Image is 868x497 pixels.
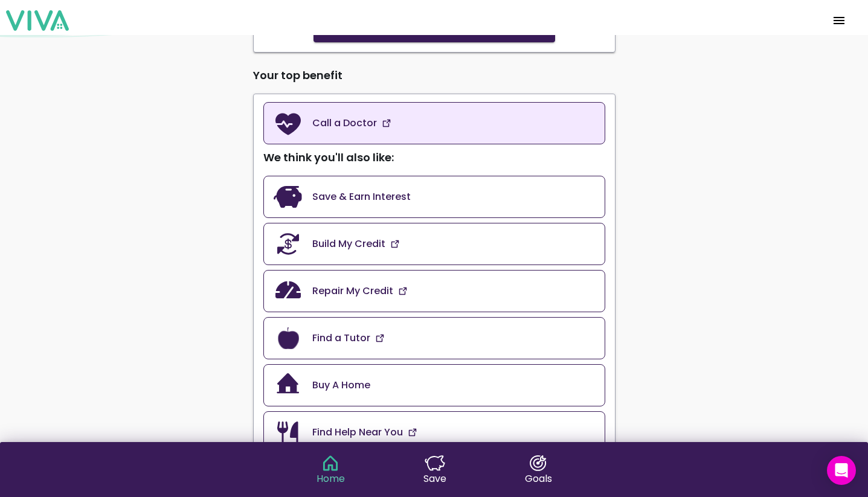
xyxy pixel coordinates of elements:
a: singleWord.goalsGoals [525,455,552,486]
img: amenity [274,277,303,306]
a: singleWord.saveSave [423,455,446,486]
img: amenity [375,333,385,343]
img: singleWord.goals [528,455,548,471]
ion-text: We think you'll also like : [263,150,394,165]
img: amenity [274,324,303,353]
a: Find Help Near You [263,411,605,454]
a: Find a Tutor [263,317,605,359]
ion-text: Goals [525,471,552,486]
img: amenity [274,371,303,400]
img: amenity [274,418,303,447]
ion-text: Save & Earn Interest [312,190,411,204]
img: amenity [382,118,391,128]
ion-text: Buy A Home [312,378,370,393]
ion-text: Find Help Near You [312,425,403,440]
a: Build My Credit [263,223,605,265]
img: amenity [398,286,408,296]
ion-text: Home [317,471,345,486]
img: amenity [274,182,303,211]
img: amenity [408,428,417,437]
a: Save & Earn Interest [263,176,605,218]
ion-text: Switch Goal [405,27,463,36]
img: amenity [274,109,303,138]
ion-text: Call a Doctor [312,116,377,130]
a: singleWord.homeHome [317,455,345,486]
ion-text: Build My Credit [312,237,385,251]
a: Call a Doctor [263,102,605,144]
img: singleWord.home [320,455,341,471]
ion-text: Find a Tutor [312,331,370,345]
img: singleWord.save [425,455,445,471]
ion-text: Repair My Credit [312,284,393,298]
p: Your top benefit [253,67,616,84]
div: Open Intercom Messenger [827,456,856,485]
img: amenity [390,239,400,249]
ion-text: Save [423,471,446,486]
a: Buy A Home [263,364,605,406]
img: amenity [274,229,303,258]
a: Repair My Credit [263,270,605,312]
